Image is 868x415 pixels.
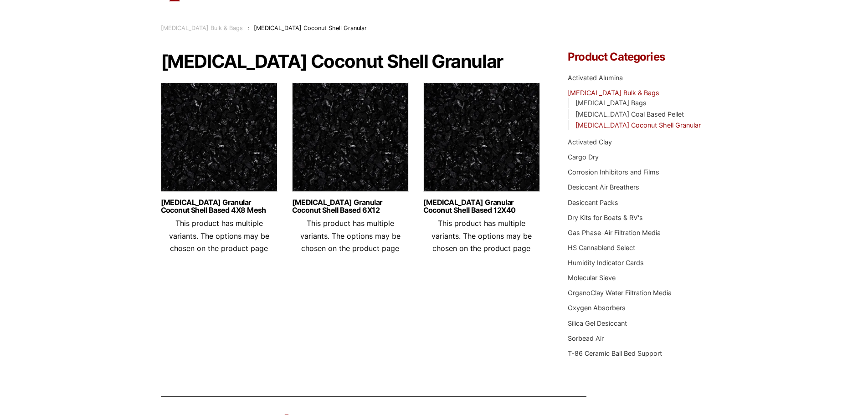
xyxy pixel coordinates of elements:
a: [MEDICAL_DATA] Granular Coconut Shell Based 12X40 [423,199,540,214]
span: This product has multiple variants. The options may be chosen on the product page [300,219,401,252]
a: [MEDICAL_DATA] Granular Coconut Shell Based 4X8 Mesh [161,199,277,214]
a: Corrosion Inhibitors and Films [568,168,659,176]
img: Activated Carbon Mesh Granular [292,82,409,196]
a: Molecular Sieve [568,274,616,282]
h4: Product Categories [568,51,707,62]
img: Activated Carbon Mesh Granular [161,82,277,196]
a: Dry Kits for Boats & RV's [568,214,643,221]
a: Silica Gel Desiccant [568,319,627,327]
a: Activated Alumina [568,74,623,82]
img: Activated Carbon Mesh Granular [423,82,540,196]
a: [MEDICAL_DATA] Granular Coconut Shell Based 6X12 [292,199,409,214]
a: T-86 Ceramic Ball Bed Support [568,349,662,357]
span: This product has multiple variants. The options may be chosen on the product page [169,219,269,252]
a: [MEDICAL_DATA] Coconut Shell Granular [575,121,701,129]
a: Desiccant Air Breathers [568,183,639,191]
a: Cargo Dry [568,153,599,161]
a: OrganoClay Water Filtration Media [568,289,672,297]
span: : [247,25,249,31]
a: [MEDICAL_DATA] Bulk & Bags [161,25,243,31]
a: [MEDICAL_DATA] Bulk & Bags [568,89,659,97]
a: Activated Clay [568,138,612,146]
a: Gas Phase-Air Filtration Media [568,229,661,236]
h1: [MEDICAL_DATA] Coconut Shell Granular [161,51,541,72]
span: This product has multiple variants. The options may be chosen on the product page [431,219,532,252]
a: Humidity Indicator Cards [568,259,644,266]
span: [MEDICAL_DATA] Coconut Shell Granular [254,25,367,31]
a: HS Cannablend Select [568,244,635,251]
a: [MEDICAL_DATA] Coal Based Pellet [575,110,684,118]
a: Desiccant Packs [568,199,618,206]
a: Oxygen Absorbers [568,304,626,312]
a: [MEDICAL_DATA] Bags [575,99,647,107]
a: Sorbead Air [568,334,604,342]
